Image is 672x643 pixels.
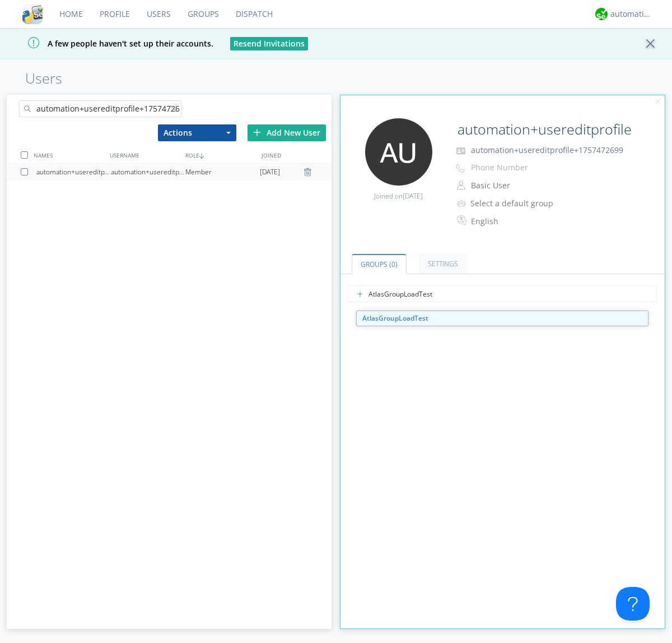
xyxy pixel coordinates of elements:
img: cancel.svg [654,98,662,106]
a: automation+usereditprofile+1757472699automation+usereditprofile+1757472699Member[DATE] [7,164,332,181]
div: JOINED [259,147,334,163]
div: automation+atlas [610,8,652,20]
span: Joined on [374,191,423,201]
span: [DATE] [260,164,280,181]
strong: AtlasGroupLoadTest [362,313,428,323]
button: Actions [158,124,236,141]
input: Name [453,118,634,141]
div: Select a default group [470,198,564,209]
button: Basic User [467,178,579,193]
div: English [471,216,564,227]
img: plus.svg [253,128,261,136]
span: automation+usereditprofile+1757472699 [471,145,623,155]
img: phone-outline.svg [456,164,465,173]
div: NAMES [31,147,106,163]
div: Member [185,164,260,181]
img: d2d01cd9b4174d08988066c6d424eccd [595,8,608,20]
a: Groups (0) [352,254,407,274]
img: icon-alert-users-thin-outline.svg [457,196,468,211]
div: Add New User [248,124,326,141]
img: 373638.png [365,118,432,186]
a: Settings [419,254,467,274]
img: person-outline.svg [457,181,465,190]
span: [DATE] [403,191,423,201]
iframe: Toggle Customer Support [616,587,650,621]
button: Resend Invitations [230,37,308,50]
img: In groups with Translation enabled, this user's messages will be automatically translated to and ... [457,214,468,227]
span: A few people haven't set up their accounts. [8,38,213,49]
div: USERNAME [107,147,183,163]
img: cddb5a64eb264b2086981ab96f4c1ba7 [22,4,43,24]
div: automation+usereditprofile+1757472699 has not joined any groups [340,311,665,322]
input: Search users [19,100,181,117]
div: automation+usereditprofile+1757472699 [111,164,185,181]
input: Type name of group to add user to [348,285,657,302]
div: ROLE [183,147,258,163]
div: automation+usereditprofile+1757472699 [36,164,111,181]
